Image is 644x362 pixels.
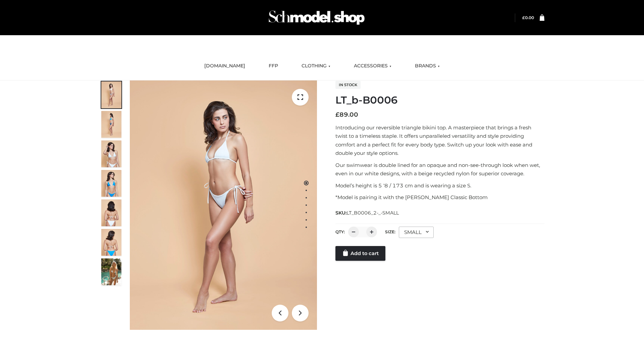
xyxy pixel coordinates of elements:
a: ACCESSORIES [349,59,396,73]
a: BRANDS [410,59,445,73]
div: SMALL [399,227,434,238]
img: Arieltop_CloudNine_AzureSky2.jpg [101,258,121,285]
h1: LT_b-B0006 [335,94,544,106]
a: FFP [264,59,283,73]
img: ArielClassicBikiniTop_CloudNine_AzureSky_OW114ECO_3-scaled.jpg [101,140,121,167]
a: £0.00 [522,15,534,20]
img: ArielClassicBikiniTop_CloudNine_AzureSky_OW114ECO_2-scaled.jpg [101,111,121,138]
p: Model’s height is 5 ‘8 / 173 cm and is wearing a size S. [335,181,544,190]
img: ArielClassicBikiniTop_CloudNine_AzureSky_OW114ECO_7-scaled.jpg [101,199,121,226]
bdi: 0.00 [522,15,534,20]
a: Add to cart [335,246,385,261]
img: ArielClassicBikiniTop_CloudNine_AzureSky_OW114ECO_4-scaled.jpg [101,170,121,197]
span: LT_B0006_2-_-SMALL [346,210,399,216]
label: Size: [385,229,395,234]
a: CLOTHING [297,59,335,73]
span: £ [522,15,525,20]
p: *Model is pairing it with the [PERSON_NAME] Classic Bottom [335,193,544,202]
span: SKU: [335,209,399,217]
img: ArielClassicBikiniTop_CloudNine_AzureSky_OW114ECO_1 [130,80,317,330]
p: Our swimwear is double lined for an opaque and non-see-through look when wet, even in our white d... [335,161,544,178]
img: ArielClassicBikiniTop_CloudNine_AzureSky_OW114ECO_1-scaled.jpg [101,81,121,108]
p: Introducing our reversible triangle bikini top. A masterpiece that brings a fresh twist to a time... [335,123,544,158]
span: £ [335,111,339,118]
span: In stock [335,81,361,89]
label: QTY: [335,229,345,234]
img: Schmodel Admin 964 [266,4,367,31]
bdi: 89.00 [335,111,358,118]
a: [DOMAIN_NAME] [199,59,250,73]
img: ArielClassicBikiniTop_CloudNine_AzureSky_OW114ECO_8-scaled.jpg [101,229,121,256]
